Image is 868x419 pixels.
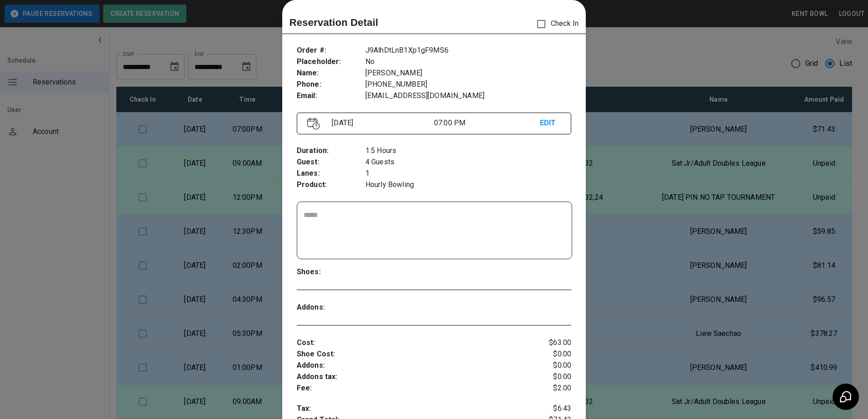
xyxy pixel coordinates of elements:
p: $0.00 [526,349,572,360]
p: Addons : [297,302,365,313]
p: Addons : [297,360,526,371]
p: Placeholder : [297,56,365,68]
p: 07:00 PM [434,118,540,128]
p: Guest : [297,157,365,168]
p: $2.00 [526,383,572,394]
p: [PERSON_NAME] [365,68,571,79]
p: Lanes : [297,168,365,179]
p: Tax : [297,403,526,414]
p: 1.5 Hours [365,145,571,157]
p: Check In [532,15,579,34]
p: [PHONE_NUMBER] [365,79,571,90]
p: No [365,56,571,68]
p: EDIT [540,118,561,129]
p: Addons tax : [297,371,526,383]
p: Phone : [297,79,365,90]
p: [EMAIL_ADDRESS][DOMAIN_NAME] [365,90,571,102]
p: Duration : [297,145,365,157]
p: 1 [365,168,571,179]
p: Shoe Cost : [297,349,526,360]
p: Shoes : [297,266,365,278]
p: Order # : [297,45,365,56]
p: $0.00 [526,360,572,371]
p: $63.00 [526,337,572,349]
p: $0.00 [526,371,572,383]
p: Product : [297,179,365,191]
p: Name : [297,68,365,79]
p: Email : [297,90,365,102]
p: 4 Guests [365,157,571,168]
img: Vector [307,118,320,130]
p: $6.43 [526,403,572,414]
p: Hourly Bowling [365,179,571,191]
p: Fee : [297,383,526,394]
p: Cost : [297,337,526,349]
p: [DATE] [328,118,434,128]
p: J9AlhDtLnB1Xp1gF9MS6 [365,45,571,56]
p: Reservation Detail [289,15,379,30]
